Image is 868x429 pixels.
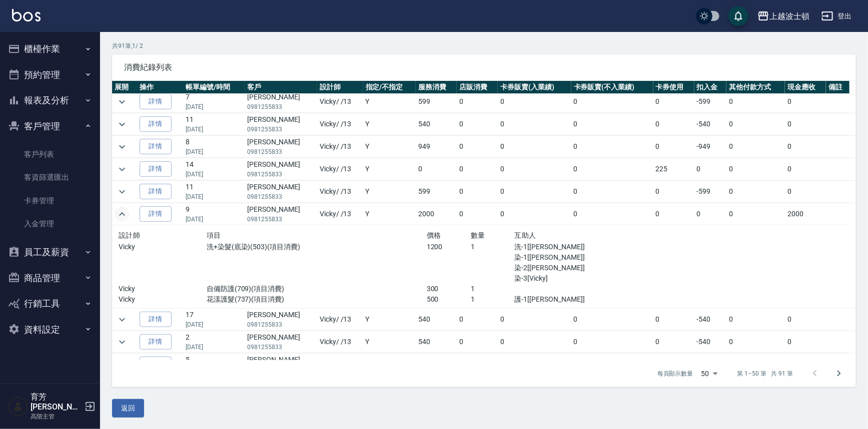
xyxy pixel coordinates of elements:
td: 11 [183,113,245,135]
td: 0 [785,113,826,135]
td: 0 [457,354,498,376]
div: 上越波士頓 [769,10,809,22]
p: 0981255833 [247,170,315,179]
button: expand row [115,207,130,222]
p: 自備防護(709)(項目消費) [207,284,427,294]
td: 9 [183,203,245,225]
p: 1 [471,294,515,305]
td: Vicky / /13 [317,158,363,180]
a: 客資篩選匯出 [4,166,96,189]
td: 0 [726,113,785,135]
a: 詳情 [140,94,172,109]
button: expand row [115,312,130,327]
p: [DATE] [186,215,242,224]
th: 其他付款方式 [726,81,785,94]
td: 0 [653,113,694,135]
td: 0 [457,113,498,135]
td: 7 [183,91,245,113]
td: 0 [498,113,571,135]
td: [PERSON_NAME] [245,136,317,158]
p: 0981255833 [247,192,315,201]
th: 卡券販賣(不入業績) [571,81,653,94]
td: 0 [726,91,785,113]
td: 0 [726,354,785,376]
th: 服務消費 [416,81,457,94]
button: 登出 [817,7,856,25]
td: Vicky / /13 [317,91,363,113]
a: 卡券管理 [4,189,96,212]
td: 17 [183,309,245,331]
td: 0 [457,181,498,203]
button: 預約管理 [4,62,96,88]
td: 0 [498,91,571,113]
td: 0 [571,158,653,180]
p: 染-3[Vicky] [515,273,647,284]
td: 0 [726,136,785,158]
td: 0 [571,181,653,203]
p: [DATE] [186,192,242,201]
p: 1 [471,242,515,252]
td: 0 [457,158,498,180]
p: 染-1[[PERSON_NAME]] [515,252,647,263]
p: 0981255833 [247,125,315,134]
td: 0 [457,136,498,158]
button: 報表及分析 [4,87,96,113]
td: 599 [416,181,457,203]
td: Vicky / /13 [317,113,363,135]
td: Y [363,113,416,135]
p: Vicky [119,294,207,305]
td: 0 [694,203,727,225]
button: 員工及薪資 [4,239,96,265]
p: [DATE] [186,102,242,111]
a: 詳情 [140,116,172,132]
p: 0981255833 [247,320,315,329]
p: [DATE] [186,343,242,352]
span: 數量 [471,231,485,239]
button: expand row [115,335,130,350]
td: 0 [498,181,571,203]
p: 300 [427,284,471,294]
td: 540 [416,309,457,331]
td: Y [363,203,416,225]
td: 0 [498,203,571,225]
a: 詳情 [140,184,172,199]
td: 0 [785,181,826,203]
a: 詳情 [140,161,172,177]
td: 0 [416,354,457,376]
td: 0 [416,158,457,180]
td: 0 [457,203,498,225]
th: 展開 [112,81,137,94]
td: 0 [653,309,694,331]
td: 0 [571,113,653,135]
td: Y [363,158,416,180]
td: -599 [694,91,727,113]
td: 0 [694,158,727,180]
button: expand row [115,162,130,177]
td: 0 [571,331,653,353]
td: 540 [416,113,457,135]
td: 0 [653,91,694,113]
td: 11 [183,181,245,203]
th: 現金應收 [785,81,826,94]
th: 客戶 [245,81,317,94]
th: 指定/不指定 [363,81,416,94]
th: 帳單編號/時間 [183,81,245,94]
td: [PERSON_NAME] [245,203,317,225]
td: Vicky / /13 [317,331,363,353]
td: Vicky / /13 [317,203,363,225]
td: [PERSON_NAME] [245,158,317,180]
td: 0 [653,181,694,203]
img: Person [8,397,28,417]
td: 0 [694,354,727,376]
td: 0 [726,181,785,203]
td: Vicky / /13 [317,309,363,331]
td: 0 [498,158,571,180]
p: 護-1[[PERSON_NAME]] [515,294,647,305]
button: expand row [115,184,130,199]
p: 花漾護髮(737)(項目消費) [207,294,427,305]
td: Y [363,136,416,158]
td: [PERSON_NAME] [245,181,317,203]
td: -540 [694,331,727,353]
p: [DATE] [186,170,242,179]
td: 0 [653,203,694,225]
